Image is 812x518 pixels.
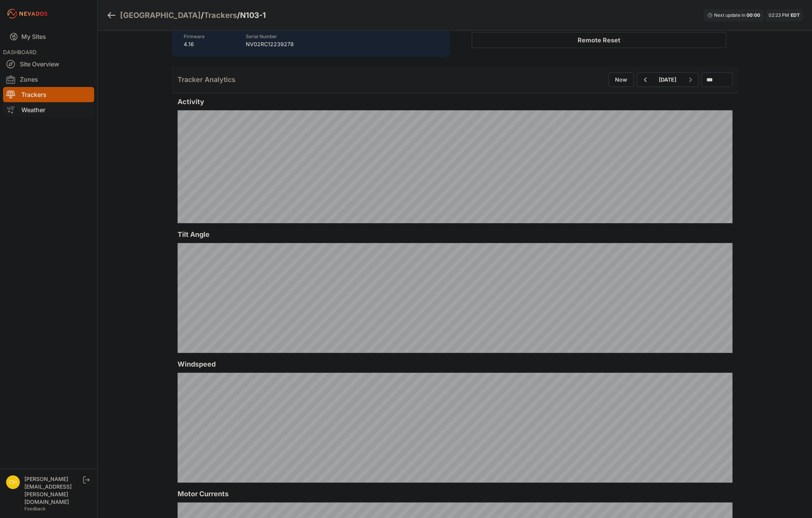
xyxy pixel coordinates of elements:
[6,475,20,489] img: chris.young@nevados.solar
[107,5,266,25] nav: Breadcrumb
[769,12,789,18] span: 02:23 PM
[204,10,237,21] a: Trackers
[3,49,37,55] span: DASHBOARD
[201,10,204,21] span: /
[3,72,94,87] a: Zones
[120,10,201,21] a: [GEOGRAPHIC_DATA]
[3,102,94,117] a: Weather
[184,34,205,39] label: Firmware
[178,489,732,499] h2: Motor Currents
[653,73,682,87] button: [DATE]
[178,74,235,85] h2: Tracker Analytics
[472,32,726,48] button: Remote Reset
[178,359,732,370] h2: Windspeed
[24,506,46,512] a: Feedback
[3,87,94,102] a: Trackers
[3,56,94,72] a: Site Overview
[3,27,94,46] a: My Sites
[246,40,294,48] p: NV02RC12239278
[178,97,732,107] h2: Activity
[6,8,49,20] img: Nevados
[246,34,277,39] label: Serial Number
[178,229,732,240] h2: Tilt Angle
[791,12,800,18] span: EDT
[746,12,760,18] div: 00 : 00
[24,475,82,506] div: [PERSON_NAME][EMAIL_ADDRESS][PERSON_NAME][DOMAIN_NAME]
[237,10,240,21] span: /
[184,40,205,48] p: 4.16
[714,12,745,18] span: Next update in
[609,72,634,87] button: Now
[240,10,266,21] h3: N103-1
